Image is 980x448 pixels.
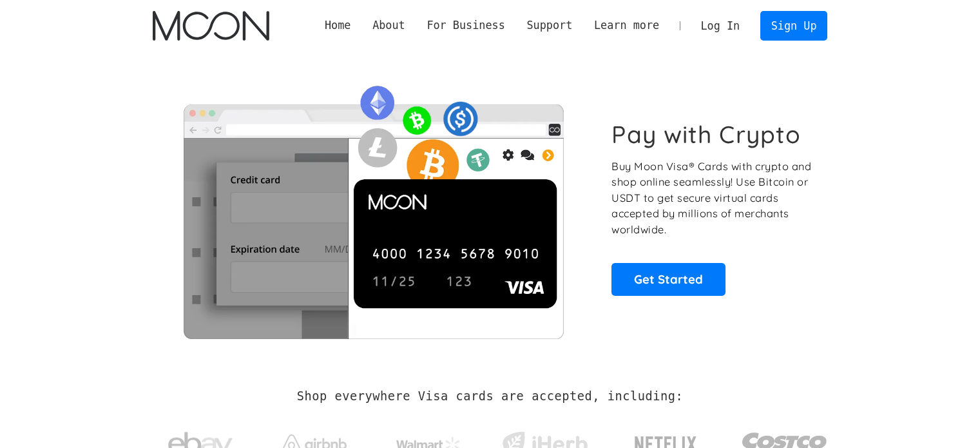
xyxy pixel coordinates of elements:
a: Sign Up [760,11,827,40]
div: For Business [427,17,504,34]
a: Log In [690,12,751,40]
div: Learn more [594,17,659,34]
h2: Shop everywhere Visa cards are accepted, including: [297,389,683,404]
div: Learn more [583,17,670,34]
img: Moon Cards let you spend your crypto anywhere Visa is accepted. [153,77,594,338]
div: About [361,17,416,34]
div: For Business [416,17,516,34]
div: About [372,17,405,34]
a: Get Started [611,263,725,295]
img: Moon Logo [153,11,269,41]
p: Buy Moon Visa® Cards with crypto and shop online seamlessly! Use Bitcoin or USDT to get secure vi... [611,159,813,238]
a: Home [314,17,361,34]
h1: Pay with Crypto [611,120,801,149]
div: Support [516,17,583,34]
div: Support [526,17,572,34]
a: home [153,11,269,41]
